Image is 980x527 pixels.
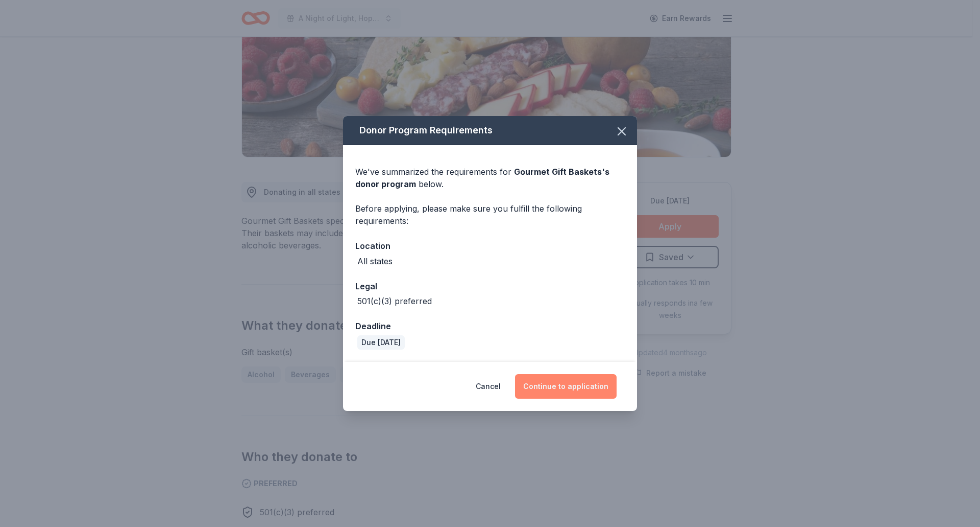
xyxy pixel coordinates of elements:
div: All states [357,255,393,267]
div: Deadline [355,319,625,333]
div: We've summarized the requirements for below. [355,166,625,190]
div: Legal [355,280,625,293]
div: Donor Program Requirements [343,116,637,145]
div: Location [355,239,625,253]
div: Before applying, please make sure you fulfill the following requirements: [355,202,625,227]
div: Due [DATE] [357,335,405,350]
button: Continue to application [515,374,617,399]
button: Cancel [476,374,501,399]
div: 501(c)(3) preferred [357,295,432,307]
